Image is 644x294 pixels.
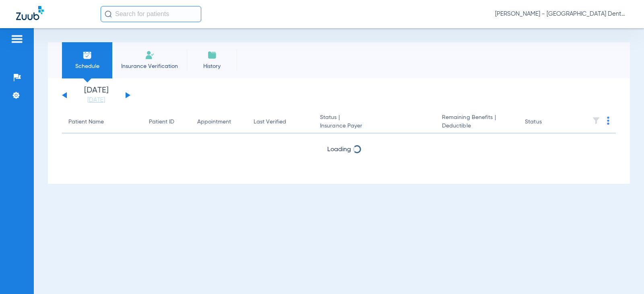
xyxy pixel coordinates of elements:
span: Loading [327,146,351,153]
img: Schedule [83,50,92,60]
li: [DATE] [72,86,120,104]
img: group-dot-blue.svg [607,117,609,125]
th: Status [518,111,573,134]
span: [PERSON_NAME] - [GEOGRAPHIC_DATA] Dental Care [495,10,628,18]
span: History [193,62,231,70]
div: Appointment [197,118,241,126]
div: Patient ID [149,118,184,126]
div: Last Verified [254,118,307,126]
span: Schedule [68,62,106,70]
img: Manual Insurance Verification [145,50,155,60]
span: Insurance Payer [320,122,429,130]
a: [DATE] [72,96,120,104]
img: filter.svg [592,117,600,125]
span: Deductible [442,122,512,130]
div: Patient Name [68,118,136,126]
div: Last Verified [254,118,286,126]
div: Appointment [197,118,231,126]
div: Patient ID [149,118,174,126]
img: Zuub Logo [16,6,44,20]
img: Search Icon [105,10,112,18]
img: hamburger-icon [10,34,23,44]
span: Insurance Verification [118,62,181,70]
th: Remaining Benefits | [436,111,518,134]
input: Search for patients [101,6,201,22]
th: Status | [314,111,436,134]
img: History [207,50,217,60]
div: Patient Name [68,118,104,126]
